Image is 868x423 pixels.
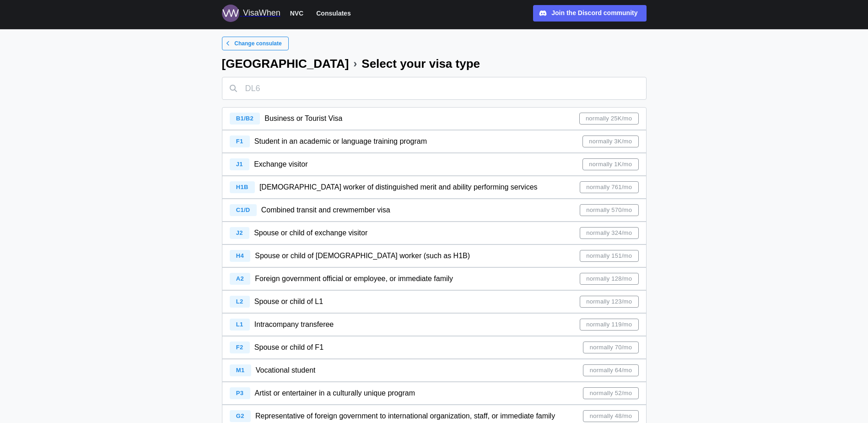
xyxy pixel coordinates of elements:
[590,365,632,376] span: normally 64/mo
[222,5,239,22] img: Logo for VisaWhen
[243,7,280,20] div: VisaWhen
[222,222,647,244] a: J2 Spouse or child of exchange visitornormally 324/mo
[586,113,632,124] span: normally 25K/mo
[254,229,367,237] span: Spouse or child of exchange visitor
[236,138,243,145] span: F1
[255,252,470,260] span: Spouse or child of [DEMOGRAPHIC_DATA] worker (such as H1B)
[222,5,280,22] a: Logo for VisaWhen VisaWhen
[236,161,243,168] span: J1
[222,244,647,267] a: H4 Spouse or child of [DEMOGRAPHIC_DATA] worker (such as H1B)normally 151/mo
[586,228,632,239] span: normally 324/mo
[222,37,289,50] a: Change consulate
[222,77,647,100] input: DL6
[254,298,323,305] span: Spouse or child of L1
[236,412,244,419] span: G2
[222,153,647,176] a: J1 Exchange visitornormally 1K/mo
[551,8,637,18] div: Join the Discord community
[361,58,480,70] div: Select your visa type
[222,313,647,336] a: L1 Intracompany transfereenormally 119/mo
[222,130,647,153] a: F1 Student in an academic or language training programnormally 3K/mo
[264,114,342,122] span: Business or Tourist Visa
[290,8,304,19] span: NVC
[255,389,415,397] span: Artist or entertainer in a culturally unique program
[590,388,632,399] span: normally 52/mo
[236,184,248,190] span: H1B
[586,205,632,216] span: normally 570/mo
[222,267,647,290] a: A2 Foreign government official or employee, or immediate familynormally 128/mo
[589,136,632,147] span: normally 3K/mo
[255,275,453,282] span: Foreign government official or employee, or immediate family
[586,273,632,284] span: normally 128/mo
[254,137,427,145] span: Student in an academic or language training program
[234,37,281,50] span: Change consulate
[586,296,632,307] span: normally 123/mo
[254,160,307,168] span: Exchange visitor
[312,7,355,19] button: Consulates
[254,320,334,328] span: Intracompany transferee
[236,206,250,213] span: C1/D
[261,206,390,214] span: Combined transit and crewmember visa
[236,275,244,282] span: A2
[590,411,632,422] span: normally 48/mo
[316,8,350,19] span: Consulates
[236,367,245,374] span: M1
[236,229,243,236] span: J2
[236,344,243,351] span: F2
[586,250,632,261] span: normally 151/mo
[236,390,243,396] span: P3
[254,343,323,351] span: Spouse or child of F1
[236,298,243,305] span: L2
[222,176,647,199] a: H1B [DEMOGRAPHIC_DATA] worker of distinguished merit and ability performing servicesnormally 761/mo
[353,58,357,69] div: ›
[259,183,538,191] span: [DEMOGRAPHIC_DATA] worker of distinguished merit and ability performing services
[236,115,253,122] span: B1/B2
[236,252,244,259] span: H4
[586,319,632,330] span: normally 119/mo
[533,5,647,22] a: Join the Discord community
[222,359,647,382] a: M1 Vocational studentnormally 64/mo
[590,342,632,353] span: normally 70/mo
[222,199,647,222] a: C1/D Combined transit and crewmember visanormally 570/mo
[222,58,349,70] div: [GEOGRAPHIC_DATA]
[286,7,308,19] button: NVC
[222,336,647,359] a: F2 Spouse or child of F1normally 70/mo
[589,159,632,170] span: normally 1K/mo
[222,290,647,313] a: L2 Spouse or child of L1normally 123/mo
[255,412,555,420] span: Representative of foreign government to international organization, staff, or immediate family
[236,321,243,328] span: L1
[586,182,632,193] span: normally 761/mo
[222,382,647,405] a: P3 Artist or entertainer in a culturally unique programnormally 52/mo
[222,107,647,130] a: B1/B2 Business or Tourist Visanormally 25K/mo
[256,366,316,374] span: Vocational student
